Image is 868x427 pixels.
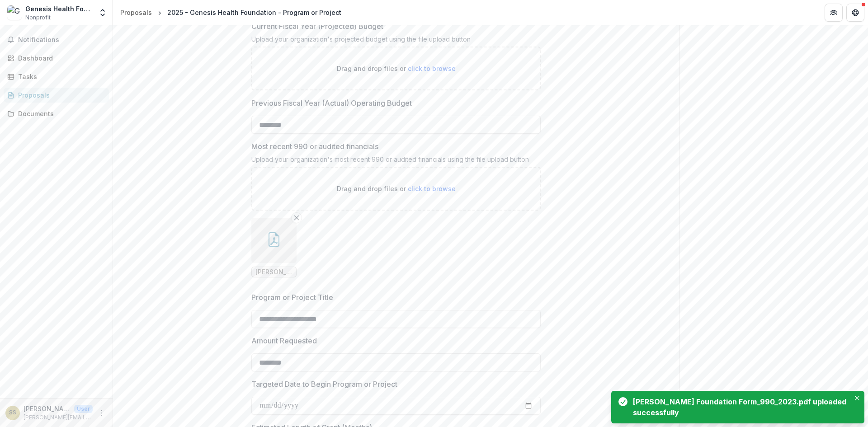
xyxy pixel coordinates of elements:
[24,413,93,422] p: [PERSON_NAME][EMAIL_ADDRESS][PERSON_NAME][DOMAIN_NAME]
[117,6,345,19] nav: breadcrumb
[251,21,383,32] p: Current Fiscal Year (Projected) Budget
[167,8,341,17] div: 2025 - Genesis Health Foundation - Program or Project
[251,155,541,167] div: Upload your organization's most recent 990 or audited financials using the file upload button
[408,65,456,72] span: click to browse
[408,185,456,192] span: click to browse
[18,53,102,63] div: Dashboard
[96,408,107,418] button: More
[255,268,292,276] span: [PERSON_NAME] Foundation Form_990_2023.pdf
[251,98,412,108] p: Previous Fiscal Year (Actual) Operating Budget
[25,4,93,14] div: Genesis Health Foundation
[96,4,109,22] button: Open entity switcher
[825,4,843,22] button: Partners
[852,393,863,404] button: Close
[337,64,456,73] p: Drag and drop files or
[117,6,156,19] a: Proposals
[74,405,93,413] p: User
[4,51,109,66] a: Dashboard
[608,387,868,427] div: Notifications-bottom-right
[9,410,16,416] div: Sarah Schore
[120,8,152,17] div: Proposals
[251,218,297,277] div: Remove File[PERSON_NAME] Foundation Form_990_2023.pdf
[4,88,109,103] a: Proposals
[4,69,109,84] a: Tasks
[251,292,333,303] p: Program or Project Title
[18,72,102,81] div: Tasks
[633,396,846,418] div: [PERSON_NAME] Foundation Form_990_2023.pdf uploaded successfully
[18,36,105,44] span: Notifications
[4,106,109,121] a: Documents
[4,33,109,47] button: Notifications
[251,141,378,152] p: Most recent 990 or audited financials
[291,212,302,223] button: Remove File
[18,109,102,118] div: Documents
[24,404,71,413] p: [PERSON_NAME]
[251,335,317,346] p: Amount Requested
[7,5,22,20] img: Genesis Health Foundation
[25,14,51,22] span: Nonprofit
[251,35,541,47] div: Upload your organization's projected budget using the file upload button
[18,90,102,100] div: Proposals
[846,4,864,22] button: Get Help
[251,379,397,389] p: Targeted Date to Begin Program or Project
[337,184,456,193] p: Drag and drop files or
